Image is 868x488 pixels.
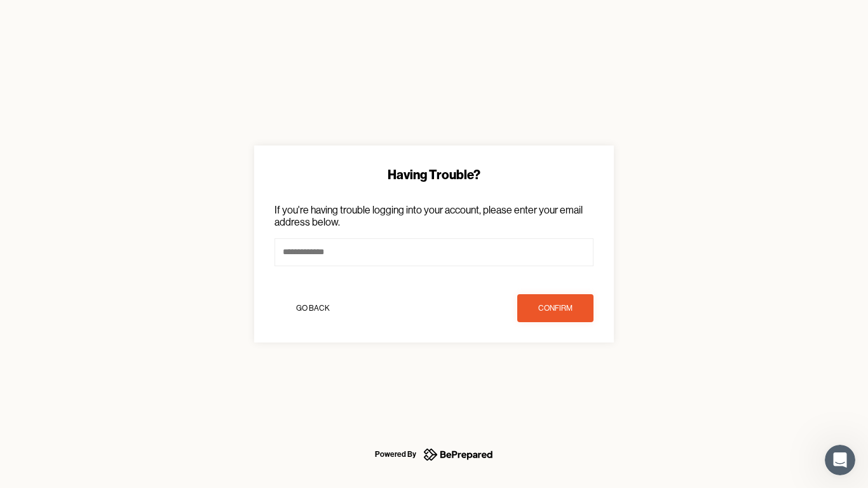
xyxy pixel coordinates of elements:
p: If you're having trouble logging into your account, please enter your email address below. [275,204,593,228]
div: confirm [538,302,573,315]
div: Having Trouble? [275,166,593,184]
button: Go Back [275,294,351,322]
button: confirm [517,294,593,322]
div: Go Back [296,302,330,315]
div: Powered By [375,447,416,462]
iframe: Intercom live chat [825,445,855,475]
